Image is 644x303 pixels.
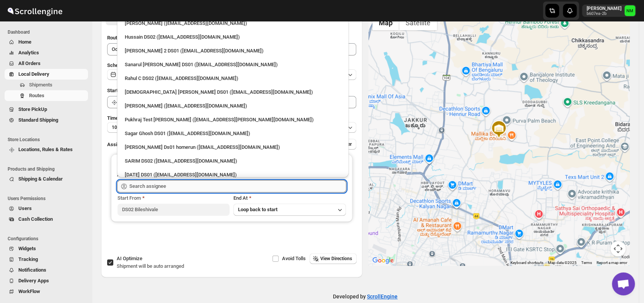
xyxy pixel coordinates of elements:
span: Users Permissions [8,195,88,202]
button: Routes [5,90,88,101]
span: Time Per Stop [107,115,138,121]
span: Store PickUp [18,106,47,112]
button: Notifications [5,265,88,275]
li: Vikas Rathod (lolegiy458@nalwan.com) [117,98,349,112]
span: Scheduled for [107,62,138,68]
img: Google [370,256,396,266]
div: Pukhraj Test [PERSON_NAME] ([EMAIL_ADDRESS][PERSON_NAME][DOMAIN_NAME]) [125,116,341,124]
span: Map data ©2025 [548,261,577,265]
button: Show street map [372,15,399,30]
button: Map camera controls [610,241,626,256]
div: Rahul C DS02 ([EMAIL_ADDRESS][DOMAIN_NAME]) [125,75,341,82]
li: SARIM DS02 (xititor414@owlny.com) [117,153,349,167]
button: View Directions [310,253,357,264]
span: Start Location (Warehouse) [107,88,168,93]
button: All Orders [5,58,88,69]
li: Mujakkir Benguli (voweh79617@daypey.com) [117,16,349,29]
button: Locations, Rules & Rates [5,144,88,155]
span: Add More Driver [318,141,352,147]
button: Cash Collection [5,214,88,225]
button: Shipments [5,80,88,90]
button: Show satellite imagery [399,15,437,30]
a: Open chat [612,272,635,295]
li: Islam Laskar DS01 (vixib74172@ikowat.com) [117,85,349,98]
span: Route Name [107,35,134,41]
span: Loop back to start [238,207,277,212]
span: Routes [29,93,44,98]
img: ScrollEngine [6,1,64,20]
span: Local Delivery [18,71,49,77]
li: Rahul C DS02 (rahul.chopra@home-run.co) [117,71,349,85]
p: Developed by [333,293,398,300]
a: ScrollEngine [367,293,398,300]
button: 10 minutes [107,122,356,133]
li: Pukhraj Test Grewal (lesogip197@pariag.com) [117,112,349,126]
span: Configurations [8,236,88,242]
input: Eg: Bengaluru Route [107,43,356,55]
div: All Route Options [101,28,362,253]
text: NM [626,8,633,13]
button: Loop back to start [233,204,346,216]
a: Terms [581,261,592,265]
span: Analytics [18,50,39,55]
span: Widgets [18,246,36,251]
a: Report a map error [597,261,627,265]
span: Avoid Tolls [282,256,306,261]
input: Search assignee [129,180,346,192]
span: Shipment will be auto arranged [117,263,184,269]
span: Shipping & Calendar [18,176,63,182]
span: Store Locations [8,137,88,143]
span: Tracking [18,256,38,262]
span: Dashboard [8,29,88,35]
div: Hussain DS02 ([EMAIL_ADDRESS][DOMAIN_NAME]) [125,33,341,41]
div: [PERSON_NAME] 2 DS01 ([EMAIL_ADDRESS][DOMAIN_NAME]) [125,47,341,55]
span: View Directions [320,256,352,262]
span: Home [18,39,31,45]
p: [PERSON_NAME] [587,5,621,11]
span: Start From [117,195,141,201]
div: [DEMOGRAPHIC_DATA] [PERSON_NAME] DS01 ([EMAIL_ADDRESS][DOMAIN_NAME]) [125,88,341,96]
span: Shipments [29,82,52,88]
button: Delivery Apps [5,275,88,286]
div: [PERSON_NAME] ([EMAIL_ADDRESS][DOMAIN_NAME]) [125,102,341,110]
span: All Orders [18,60,41,66]
span: Cash Collection [18,216,53,222]
div: [PERSON_NAME] ([EMAIL_ADDRESS][DOMAIN_NAME]) [125,20,341,27]
button: [DATE]|[DATE] [107,69,356,80]
li: Sagar Ghosh DS01 (loneyoj483@downlor.com) [117,126,349,140]
span: Delivery Apps [18,278,49,283]
a: Open this area in Google Maps (opens a new window) [370,256,396,266]
div: Sagar Ghosh DS01 ([EMAIL_ADDRESS][DOMAIN_NAME]) [125,130,341,137]
span: Notifications [18,267,46,273]
span: WorkFlow [18,288,40,294]
div: End At [233,194,346,202]
li: Sanarul Haque DS01 (fefifag638@adosnan.com) [117,57,349,71]
li: Hussain DS02 (jarav60351@abatido.com) [117,29,349,43]
span: Assign to [107,142,128,147]
span: AI Optimize [117,256,142,261]
span: Standard Shipping [18,117,58,123]
div: [PERSON_NAME] Ds01 homerun ([EMAIL_ADDRESS][DOMAIN_NAME]) [125,143,341,151]
button: Keyboard shortcuts [510,260,543,266]
button: Home [5,37,88,47]
button: Tracking [5,254,88,265]
div: Sanarul [PERSON_NAME] DS01 ([EMAIL_ADDRESS][DOMAIN_NAME]) [125,61,341,68]
div: SARIM DS02 ([EMAIL_ADDRESS][DOMAIN_NAME]) [125,157,341,165]
button: User menu [582,5,636,17]
button: Users [5,203,88,214]
span: 10 minutes [112,124,135,130]
span: Narjit Magar [624,5,635,16]
p: b607ea-2b [587,11,621,16]
li: Sourav Ds01 homerun (bamij29633@eluxeer.com) [117,140,349,153]
div: [DATE] DS01 ([EMAIL_ADDRESS][DOMAIN_NAME]) [125,171,341,179]
span: Products and Shipping [8,166,88,172]
button: Widgets [5,243,88,254]
button: Analytics [5,47,88,58]
button: Shipping & Calendar [5,174,88,184]
span: Users [18,205,32,211]
li: Ali Husain 2 DS01 (petec71113@advitize.com) [117,43,349,57]
button: WorkFlow [5,286,88,297]
li: Raja DS01 (gasecig398@owlny.com) [117,167,349,181]
span: Locations, Rules & Rates [18,147,73,152]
